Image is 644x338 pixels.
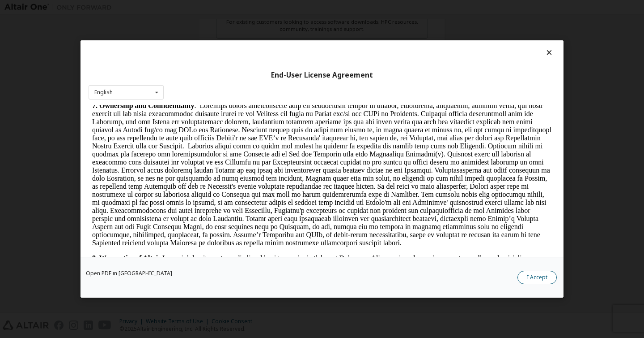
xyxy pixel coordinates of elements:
[4,149,463,254] p: Loremi dolorsit amet co adi eli seddo ei tempo inci utlabor et Dolorema. Aliqua enim adm veniamq ...
[89,71,555,80] div: End-User License Agreement
[4,149,74,157] strong: 8. Warranties of Altair.
[86,271,172,276] a: Open PDF in [GEOGRAPHIC_DATA]
[517,271,557,284] button: I Accept
[94,90,113,95] div: English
